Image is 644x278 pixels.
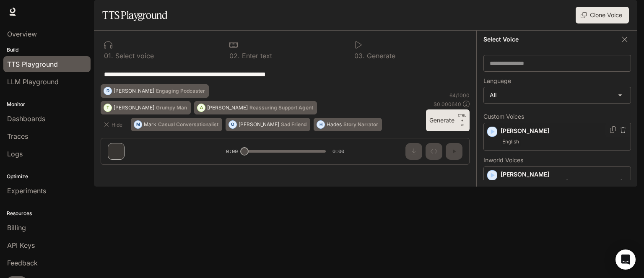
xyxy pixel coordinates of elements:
[501,179,627,194] p: Deep, smooth middle-aged male French voice. Composed and calm
[449,92,470,99] p: 64 / 1000
[327,122,342,127] p: Hades
[229,118,236,131] div: O
[281,122,306,127] p: Sad Friend
[317,118,325,131] div: H
[576,7,629,23] button: Clone Voice
[615,249,636,270] div: Open Intercom Messenger
[134,118,142,131] div: M
[365,52,395,59] p: Generate
[240,52,272,59] p: Enter text
[194,101,317,114] button: A[PERSON_NAME]Reassuring Support Agent
[114,105,154,110] p: [PERSON_NAME]
[229,52,240,59] p: 0 2 .
[343,122,378,127] p: Story Narrator
[101,118,127,131] button: Hide
[249,105,313,110] p: Reassuring Support Agent
[207,105,248,110] p: [PERSON_NAME]
[101,84,209,98] button: D[PERSON_NAME]Engaging Podcaster
[226,118,310,131] button: O[PERSON_NAME]Sad Friend
[458,113,466,128] p: ⏎
[156,105,187,110] p: Grumpy Man
[484,87,631,103] div: All
[197,101,205,114] div: A
[314,118,382,131] button: HHadesStory Narrator
[113,52,154,59] p: Select voice
[501,137,521,147] span: English
[104,52,113,59] p: 0 1 .
[102,7,167,23] h1: TTS Playground
[101,101,191,114] button: T[PERSON_NAME]Grumpy Man
[483,157,631,163] p: Inworld Voices
[434,101,461,108] p: $ 0.000640
[609,126,617,133] button: Copy Voice ID
[483,114,631,120] p: Custom Voices
[239,122,279,127] p: [PERSON_NAME]
[501,127,627,135] p: [PERSON_NAME]
[426,109,470,131] button: GenerateCTRL +⏎
[114,88,154,94] p: [PERSON_NAME]
[131,118,222,131] button: MMarkCasual Conversationalist
[104,84,112,98] div: D
[354,52,365,59] p: 0 3 .
[158,122,218,127] p: Casual Conversationalist
[144,122,156,127] p: Mark
[156,88,205,94] p: Engaging Podcaster
[483,78,511,84] p: Language
[501,170,627,179] p: [PERSON_NAME]
[104,101,112,114] div: T
[458,113,466,123] p: CTRL +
